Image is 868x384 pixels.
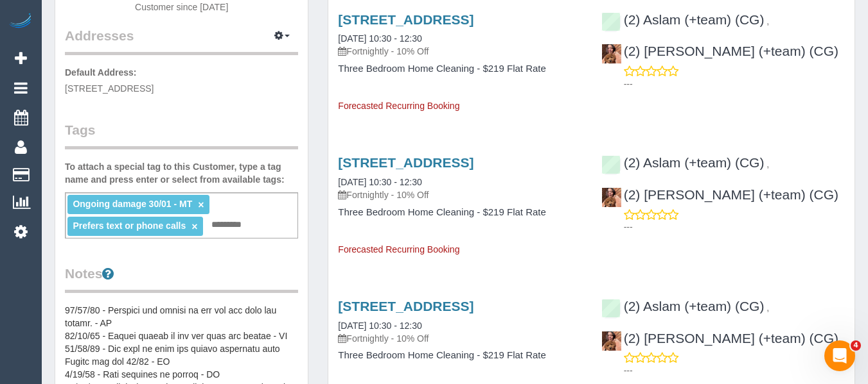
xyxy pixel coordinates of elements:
span: Forecasted Recurring Booking [338,101,459,111]
span: , [766,16,769,26]
a: [STREET_ADDRESS] [338,12,474,27]
a: [DATE] 10:30 - 12:30 [338,177,421,187]
label: Default Address: [65,66,137,79]
p: --- [624,221,845,233]
span: [STREET_ADDRESS] [65,83,154,94]
h4: Three Bedroom Home Cleaning - $219 Flat Rate [338,350,581,361]
a: (2) Aslam (+team) (CG) [601,155,765,170]
img: Automaid Logo [8,13,33,31]
iframe: Intercom live chat [824,340,855,371]
p: Fortnightly - 10% Off [338,45,581,58]
p: Fortnightly - 10% Off [338,188,581,201]
span: Ongoing damage 30/01 - MT [73,199,192,209]
p: --- [624,78,845,90]
span: 4 [851,340,861,351]
img: (2) Maria (+team) (CG) [602,44,621,63]
img: (2) Maria (+team) (CG) [602,331,621,351]
span: , [766,303,769,313]
a: (2) [PERSON_NAME] (+team) (CG) [601,187,838,202]
legend: Tags [65,121,298,149]
a: [DATE] 10:30 - 12:30 [338,321,421,331]
a: (2) Aslam (+team) (CG) [601,299,765,313]
span: Customer since [DATE] [135,2,228,12]
a: [STREET_ADDRESS] [338,299,474,313]
img: (2) Maria (+team) (CG) [602,188,621,207]
a: (2) Aslam (+team) (CG) [601,12,765,27]
label: To attach a special tag to this Customer, type a tag name and press enter or select from availabl... [65,160,298,186]
a: (2) [PERSON_NAME] (+team) (CG) [601,331,838,346]
p: --- [624,364,845,377]
a: (2) [PERSON_NAME] (+team) (CG) [601,44,838,58]
a: [STREET_ADDRESS] [338,155,474,170]
legend: Notes [65,264,298,293]
span: Forecasted Recurring Booking [338,244,459,255]
span: Prefers text or phone calls [73,221,186,231]
p: Fortnightly - 10% Off [338,332,581,345]
h4: Three Bedroom Home Cleaning - $219 Flat Rate [338,207,581,218]
h4: Three Bedroom Home Cleaning - $219 Flat Rate [338,63,581,74]
a: [DATE] 10:30 - 12:30 [338,33,421,44]
a: × [191,221,197,232]
span: , [766,159,769,169]
a: × [198,199,204,210]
